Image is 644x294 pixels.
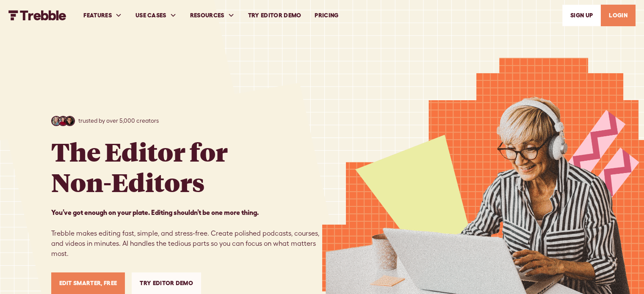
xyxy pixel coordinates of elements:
a: PRICING [308,1,345,30]
a: LOGIN [601,5,636,26]
a: Edit Smarter, Free [51,272,125,294]
div: FEATURES [77,1,129,30]
a: Try Editor Demo [241,1,308,30]
a: Try Editor Demo [132,272,201,294]
strong: You’ve got enough on your plate. Editing shouldn’t be one more thing. ‍ [51,209,259,216]
div: USE CASES [129,1,183,30]
div: RESOURCES [190,11,224,20]
img: Trebble FM Logo [8,10,66,20]
p: trusted by over 5,000 creators [78,116,159,125]
p: Trebble makes editing fast, simple, and stress-free. Create polished podcasts, courses, and video... [51,207,322,259]
a: home [8,10,66,20]
div: USE CASES [135,11,166,20]
a: SIGn UP [562,5,601,26]
div: FEATURES [83,11,112,20]
div: RESOURCES [183,1,241,30]
h1: The Editor for Non-Editors [51,136,228,197]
